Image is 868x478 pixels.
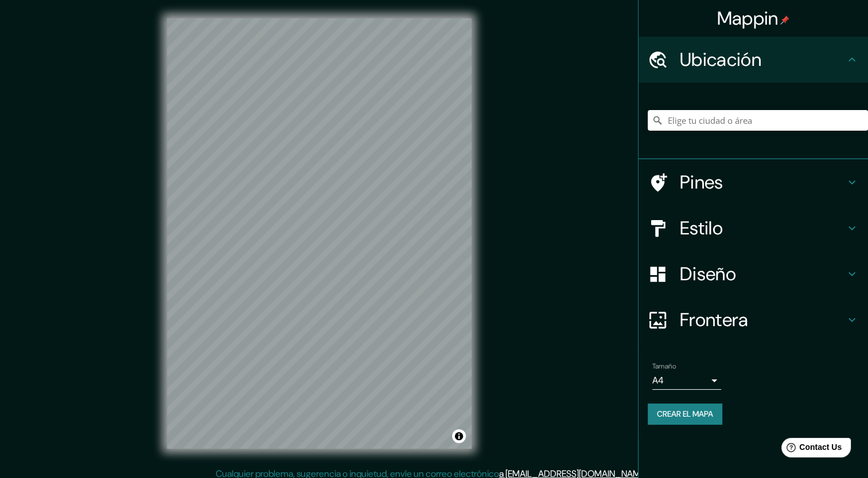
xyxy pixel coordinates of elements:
font: Crear el mapa [657,407,713,421]
div: Pines [639,159,868,205]
div: A4 [652,371,721,390]
h4: Ubicación [680,48,845,71]
label: Tamaño [652,362,676,371]
h4: Estilo [680,217,845,240]
canvas: Mapa [167,18,472,449]
h4: Pines [680,171,845,194]
h4: Frontera [680,308,845,331]
div: Diseño [639,251,868,297]
iframe: Help widget launcher [766,433,855,465]
div: Ubicación [639,37,868,83]
img: pin-icon.png [780,15,789,25]
h4: Diseño [680,262,845,285]
div: Frontera [639,297,868,343]
input: Elige tu ciudad o área [648,110,868,131]
font: Mappin [717,6,779,30]
button: Alternar atribución [452,429,466,443]
div: Estilo [639,205,868,251]
button: Crear el mapa [648,403,722,425]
